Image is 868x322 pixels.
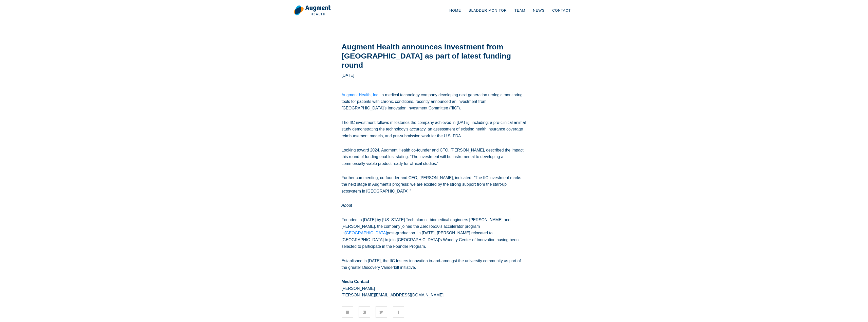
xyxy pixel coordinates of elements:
[511,2,529,19] a: Team
[342,258,527,271] p: Established in [DATE], the IIC fosters innovation in-and-amongst the university community as part...
[342,147,527,167] p: Looking toward 2024, Augment Health co-founder and CTO, [PERSON_NAME], described the impact this ...
[342,72,354,79] p: [DATE]
[342,278,527,298] p: [PERSON_NAME] [PERSON_NAME][EMAIL_ADDRESS][DOMAIN_NAME]
[345,231,387,235] a: [GEOGRAPHIC_DATA]
[342,93,379,97] a: Augment Health, Inc.
[342,42,527,70] h3: Augment Health announces investment from [GEOGRAPHIC_DATA] as part of latest funding round
[342,203,352,207] em: About
[342,279,369,284] strong: Media Contact
[293,5,331,16] img: Augment Health announces investment from Vanderbilt University
[342,217,527,250] p: Founded in [DATE] by [US_STATE] Tech alumni, biomedical engineers [PERSON_NAME] and [PERSON_NAME]...
[342,92,527,112] p: , a medical technology company developing next generation urologic monitoring tools for patients ...
[465,2,511,19] a: Bladder Monitor
[342,119,527,139] p: The IIC investment follows milestones the company achieved in [DATE], including: a pre-clinical a...
[548,2,575,19] a: Contact
[529,2,548,19] a: News
[342,175,527,195] p: Further commenting, co-founder and CEO, [PERSON_NAME], indicated: "The IIC investment marks the n...
[446,2,465,19] a: Home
